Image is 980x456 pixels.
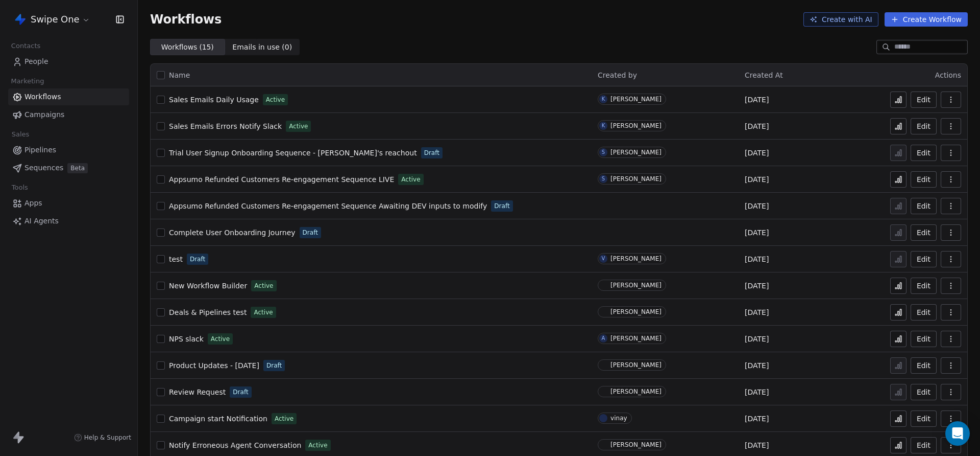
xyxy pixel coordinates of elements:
[254,308,273,317] span: Active
[24,216,59,226] span: AI Agents
[911,224,937,241] a: Edit
[911,278,937,294] button: Edit
[745,71,783,79] span: Created At
[610,388,661,395] div: [PERSON_NAME]
[602,255,605,263] div: V
[602,95,605,103] div: K
[169,148,417,158] a: Trial User Signup Onboarding Sequence - [PERSON_NAME]'s reachout
[169,360,259,371] a: Product Updates - [DATE]
[169,415,267,423] span: Campaign start Notification
[911,118,937,134] button: Edit
[8,88,129,105] a: Workflows
[169,255,183,263] span: test
[911,171,937,188] button: Edit
[150,12,222,27] span: Workflows
[275,414,293,423] span: Active
[308,441,327,450] span: Active
[7,74,48,89] span: Marketing
[14,13,27,26] img: Swipe%20One%20Logo%201-1.svg
[911,251,937,267] button: Edit
[24,92,61,102] span: Workflows
[169,96,259,104] span: Sales Emails Daily Usage
[911,92,937,108] a: Edit
[911,411,937,427] button: Edit
[84,434,131,442] span: Help & Support
[911,437,937,453] a: Edit
[8,159,129,176] a: SequencesBeta
[424,148,439,157] span: Draft
[600,308,607,316] img: S
[602,175,605,183] div: S
[169,334,204,344] a: NPS slack
[169,229,296,237] span: Complete User Onboarding Journey
[8,142,129,158] a: Pipelines
[8,195,129,212] a: Apps
[169,440,301,450] a: Notify Erroneous Agent Conversation
[24,198,42,209] span: Apps
[745,148,769,158] span: [DATE]
[911,145,937,161] button: Edit
[8,53,129,70] a: People
[169,70,190,81] span: Name
[610,149,661,156] div: [PERSON_NAME]
[745,440,769,450] span: [DATE]
[266,95,285,104] span: Active
[169,201,487,211] a: Appsumo Refunded Customers Re-engagement Sequence Awaiting DEV inputs to modify
[169,122,282,130] span: Sales Emails Errors Notify Slack
[169,227,296,238] a: Complete User Onboarding Journey
[610,255,661,262] div: [PERSON_NAME]
[169,388,226,396] span: Review Request
[169,307,247,317] a: Deals & Pipelines test
[303,228,318,237] span: Draft
[745,307,769,317] span: [DATE]
[169,414,267,424] a: Campaign start Notification
[266,361,282,370] span: Draft
[169,175,394,184] span: Appsumo Refunded Customers Re-engagement Sequence LIVE
[745,227,769,238] span: [DATE]
[169,95,259,105] a: Sales Emails Daily Usage
[169,121,282,131] a: Sales Emails Errors Notify Slack
[610,335,661,342] div: [PERSON_NAME]
[254,281,273,290] span: Active
[610,122,661,129] div: [PERSON_NAME]
[74,434,131,442] a: Help & Support
[745,360,769,371] span: [DATE]
[745,174,769,185] span: [DATE]
[289,122,308,131] span: Active
[24,145,56,155] span: Pipelines
[600,282,607,289] img: S
[232,42,292,53] span: Emails in use ( 0 )
[12,11,92,28] button: Swipe One
[8,106,129,123] a: Campaigns
[169,202,487,210] span: Appsumo Refunded Customers Re-engagement Sequence Awaiting DEV inputs to modify
[911,384,937,400] button: Edit
[602,334,605,343] div: A
[7,38,45,54] span: Contacts
[803,12,878,27] button: Create with AI
[169,254,183,264] a: test
[7,180,32,195] span: Tools
[7,127,34,142] span: Sales
[169,361,259,370] span: Product Updates - [DATE]
[911,331,937,347] button: Edit
[885,12,968,27] button: Create Workflow
[600,441,607,449] img: R
[169,308,247,316] span: Deals & Pipelines test
[24,56,48,67] span: People
[911,198,937,214] button: Edit
[745,414,769,424] span: [DATE]
[169,281,247,291] a: New Workflow Builder
[600,361,607,369] img: S
[600,388,607,396] img: S
[610,415,627,422] div: vinay
[945,421,970,446] div: Open Intercom Messenger
[211,334,230,344] span: Active
[610,175,661,183] div: [PERSON_NAME]
[169,282,247,290] span: New Workflow Builder
[911,304,937,321] button: Edit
